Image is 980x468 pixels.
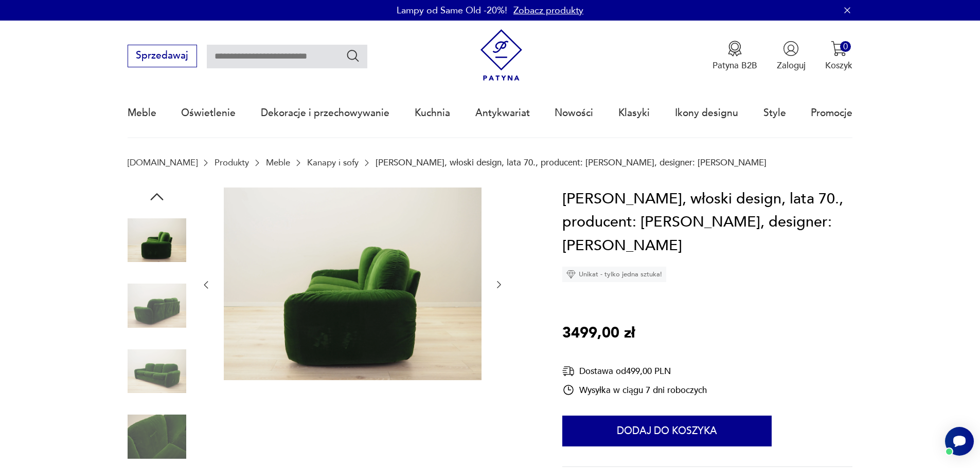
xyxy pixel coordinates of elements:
p: Zaloguj [777,60,806,71]
button: Zaloguj [777,41,806,71]
p: Koszyk [825,60,852,71]
img: Zdjęcie produktu Sofa welurowa zielona, włoski design, lata 70., producent: Busnelli, designer: A... [128,211,186,270]
img: Patyna - sklep z meblami i dekoracjami vintage [475,29,527,81]
a: Oświetlenie [181,89,236,137]
a: Ikona medaluPatyna B2B [712,41,757,71]
a: Nowości [555,89,593,137]
h1: [PERSON_NAME], włoski design, lata 70., producent: [PERSON_NAME], designer: [PERSON_NAME] [562,188,852,258]
img: Ikona dostawy [562,365,575,378]
button: 0Koszyk [825,41,852,71]
a: Style [763,89,786,137]
div: Wysyłka w ciągu 7 dni roboczych [562,384,707,396]
a: Antykwariat [475,89,530,137]
img: Ikona diamentu [566,270,576,279]
img: Ikona koszyka [831,41,847,57]
a: Produkty [215,158,249,167]
img: Zdjęcie produktu Sofa welurowa zielona, włoski design, lata 70., producent: Busnelli, designer: A... [128,276,186,335]
a: Kanapy i sofy [307,158,359,167]
p: [PERSON_NAME], włoski design, lata 70., producent: [PERSON_NAME], designer: [PERSON_NAME] [376,158,767,167]
button: Sprzedawaj [128,45,197,67]
p: 3499,00 zł [562,322,635,345]
div: Dostawa od 499,00 PLN [562,365,707,378]
img: Ikona medalu [727,41,743,57]
img: Zdjęcie produktu Sofa welurowa zielona, włoski design, lata 70., producent: Busnelli, designer: A... [128,342,186,401]
p: Patyna B2B [712,60,757,71]
iframe: Smartsupp widget button [945,427,974,456]
button: Szukaj [346,48,361,63]
a: Kuchnia [415,89,450,137]
div: Unikat - tylko jedna sztuka! [562,267,666,282]
p: Lampy od Same Old -20%! [397,4,507,17]
a: Dekoracje i przechowywanie [261,89,389,137]
button: Patyna B2B [712,41,757,71]
a: Sprzedawaj [128,52,197,61]
a: Zobacz produkty [513,4,583,17]
img: Ikonka użytkownika [783,41,799,57]
a: Ikony designu [675,89,738,137]
a: Promocje [811,89,852,137]
a: [DOMAIN_NAME] [128,158,198,167]
img: Zdjęcie produktu Sofa welurowa zielona, włoski design, lata 70., producent: Busnelli, designer: A... [128,407,186,466]
a: Meble [128,89,156,137]
a: Klasyki [618,89,650,137]
button: Dodaj do koszyka [562,416,772,446]
a: Meble [266,158,290,167]
div: 0 [840,41,851,52]
img: Zdjęcie produktu Sofa welurowa zielona, włoski design, lata 70., producent: Busnelli, designer: A... [224,188,482,381]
